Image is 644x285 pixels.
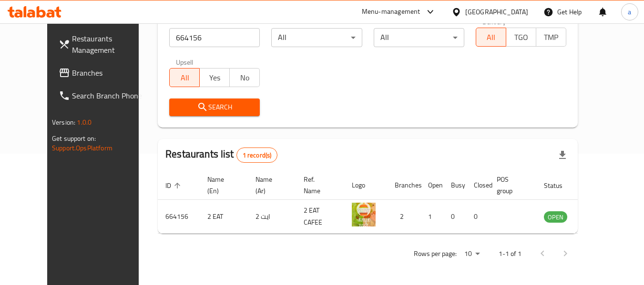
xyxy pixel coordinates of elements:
div: OPEN [544,211,567,223]
a: Support.OpsPlatform [52,142,112,154]
a: Restaurants Management [51,27,155,61]
span: Search Branch Phone [72,90,147,101]
span: Branches [72,67,147,79]
span: 1.0.0 [77,116,92,128]
span: Name (Ar) [256,174,285,197]
th: Logo [344,171,387,200]
span: No [234,71,256,85]
div: Menu-management [362,6,420,18]
div: Total records count [236,147,278,163]
th: Branches [387,171,420,200]
td: 664156 [158,200,200,234]
button: TMP [536,28,566,47]
div: All [271,28,362,47]
span: Yes [204,71,226,85]
button: All [169,68,200,87]
button: TGO [506,28,536,47]
td: 0 [466,200,489,234]
div: [GEOGRAPHIC_DATA] [465,7,528,17]
span: All [174,71,196,85]
span: POS group [497,174,525,197]
button: Yes [199,68,230,87]
span: OPEN [544,212,567,223]
div: Export file [551,144,574,167]
td: 0 [443,200,466,234]
img: 2 EAT [352,203,376,226]
span: TGO [510,30,532,44]
td: 2 EAT [200,200,248,234]
span: Status [544,180,575,191]
span: a [628,7,631,17]
td: 2 EAT CAFEE [296,200,344,234]
label: Upsell [176,59,194,65]
table: enhanced table [158,171,619,234]
th: Closed [466,171,489,200]
input: Search for restaurant name or ID.. [169,28,260,47]
span: Ref. Name [304,174,333,197]
button: All [476,28,506,47]
p: 1-1 of 1 [499,248,521,260]
span: 1 record(s) [237,151,277,160]
span: ID [165,180,184,191]
td: 1 [420,200,443,234]
button: No [229,68,260,87]
a: Search Branch Phone [51,84,155,107]
button: Search [169,98,260,116]
th: Open [420,171,443,200]
span: Restaurants Management [72,33,147,56]
td: 2 ايت [248,200,296,234]
h2: Restaurants list [165,147,277,163]
label: Delivery [482,18,506,25]
span: Get support on: [52,132,96,145]
a: Branches [51,61,155,84]
span: All [480,30,502,44]
th: Busy [443,171,466,200]
span: Version: [52,116,75,128]
div: All [374,28,464,47]
div: Rows per page: [460,247,483,261]
span: Search [177,101,252,113]
p: Rows per page: [414,248,457,260]
span: Name (En) [207,174,236,197]
td: 2 [387,200,420,234]
span: TMP [540,30,562,44]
